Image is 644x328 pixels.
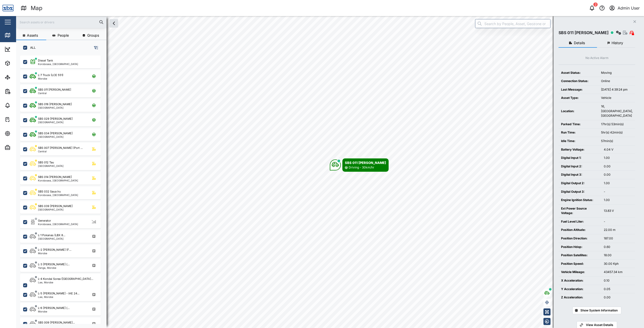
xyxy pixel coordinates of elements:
div: Yanga, Morobe [38,267,70,269]
div: Generator [38,219,51,223]
div: Central [38,92,71,94]
div: SBS 011 [PERSON_NAME] [559,30,609,36]
div: Map [31,4,42,13]
div: 0.00 [604,295,633,300]
img: Main Logo [3,3,14,14]
div: 1.00 [604,156,633,160]
div: - [604,219,633,224]
span: History [612,41,623,45]
div: Diesel Tank [38,58,53,63]
span: Show System Information [580,307,618,314]
div: [DATE] 4:39:24 pm [601,87,633,92]
button: Admin User [609,5,640,12]
div: 13.83 V [604,209,633,213]
div: 0.00 [604,164,633,169]
div: Position Direction: [561,236,599,241]
div: SBS 034 [PERSON_NAME] [38,131,73,136]
div: SBS 018 [PERSON_NAME] [38,102,72,106]
div: L-1 Pokanas (LBX 8... [38,233,65,237]
span: Groups [87,34,99,37]
div: Asset Status: [561,71,596,75]
input: Search assets or drivers [19,18,104,26]
div: L-7 Truck (LCE 551) [38,73,63,77]
div: 1.00 [604,181,633,186]
div: SBS 012 Tau [38,160,54,165]
div: 30.00 Kph [604,261,633,266]
div: Digital Output 2: [561,181,599,186]
div: Digital Input 3: [561,172,599,177]
div: 2 [593,3,598,7]
div: Z Acceleration: [561,295,599,300]
div: 57min(s) [601,139,633,144]
div: SBS 014 [PERSON_NAME] [38,175,72,179]
span: People [58,34,69,37]
div: 0.00 [604,172,633,177]
span: Details [574,41,585,45]
div: [GEOGRAPHIC_DATA] [38,208,73,211]
div: Position Satellites: [561,253,599,258]
div: 0.60 [604,245,633,249]
div: Vehicle Mileage: [561,270,599,275]
div: Location: [561,109,596,114]
div: 0.10 [604,278,633,283]
div: Idle Time: [561,139,596,144]
div: Online [601,79,633,84]
div: - [604,189,633,194]
div: Battery Voltage: [561,147,599,152]
div: 187.00 [604,236,633,241]
div: SBS 009 [PERSON_NAME]... [38,320,75,325]
canvas: Map [16,16,644,328]
div: Asset Type: [561,96,596,100]
div: Driving - 30km/hr [349,165,374,170]
div: Assets [13,60,29,66]
div: X Acceleration: [561,278,599,283]
div: Korobosea, [GEOGRAPHIC_DATA] [38,223,78,225]
div: Settings [13,131,31,136]
div: [GEOGRAPHIC_DATA] [38,165,64,167]
div: Korobosea, [GEOGRAPHIC_DATA] [38,63,78,65]
div: Lae, Morobe [38,281,93,284]
div: 43457.34 km [604,270,633,275]
div: 17hr(s) 53min(s) [601,122,633,127]
div: Position Hdop: [561,245,599,249]
div: Connection Status: [561,79,596,84]
div: SBS 039 [PERSON_NAME] [38,204,73,208]
div: Lae, Morobe [38,296,79,298]
div: [GEOGRAPHIC_DATA] [38,106,72,109]
div: Y Acceleration: [561,287,599,292]
div: Moving [601,71,633,75]
div: Fuel Level Liter: [561,219,599,224]
div: SBS 032 Saua Iru [38,189,61,194]
div: 5hr(s) 42min(s) [601,130,633,135]
div: Korobosea, [GEOGRAPHIC_DATA] [38,194,78,196]
div: 4.04 V [604,147,633,152]
div: 0.05 [604,287,633,292]
input: Search by People, Asset, Geozone or Place [475,19,550,28]
div: SBS 011 [PERSON_NAME] [345,160,386,165]
div: Reports [13,89,30,94]
div: L-3 [PERSON_NAME] (... [38,262,70,267]
div: 18.00 [604,253,633,258]
div: No Active Alarm [585,56,609,60]
div: Digital Input 2: [561,164,599,169]
div: Engine Ignition Status: [561,198,599,203]
div: Run Time: [561,130,596,135]
div: [GEOGRAPHIC_DATA] [38,237,65,240]
div: SBS 007 [PERSON_NAME] (Port ... [38,146,83,150]
div: Admin User [618,5,640,11]
div: Central [38,150,83,153]
div: Digital Output 3: [561,189,599,194]
div: Position Speed: [561,261,599,266]
div: Ext Power Source Voltage: [561,206,599,216]
div: Parked Time: [561,122,596,127]
div: grid [20,54,106,324]
div: Morobe [38,310,70,313]
div: Map [13,32,24,38]
button: Show System Information [572,307,621,314]
div: Admin [13,145,28,150]
div: Morobe [38,77,63,80]
div: L-4 Kondai Sorea ([GEOGRAPHIC_DATA]... [38,277,93,281]
div: Position Altitude: [561,228,599,232]
div: [GEOGRAPHIC_DATA] [38,121,73,123]
span: Assets [27,34,38,37]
